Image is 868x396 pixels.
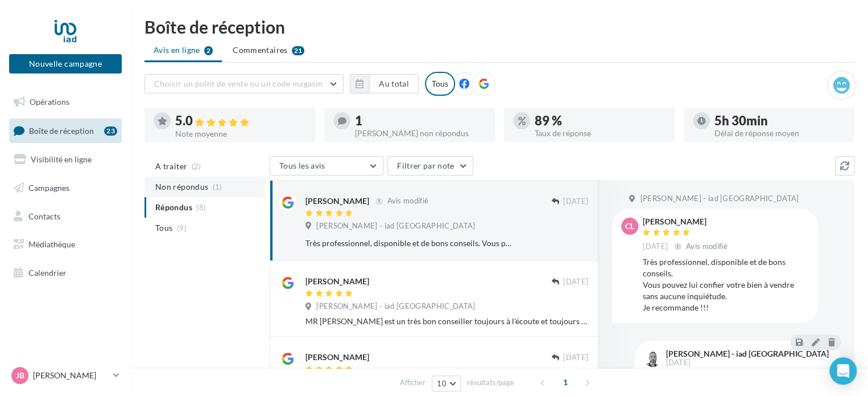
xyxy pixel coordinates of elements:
div: MR [PERSON_NAME] est un très bon conseiller toujours à l’écoute et toujours disponible il est vra... [305,316,588,327]
button: Au total [350,74,419,93]
div: [PERSON_NAME] [643,218,730,226]
div: Boîte de réception [144,18,854,35]
span: Boîte de réception [29,125,94,135]
p: [PERSON_NAME] [33,370,109,381]
span: (2) [192,162,201,171]
a: JB [PERSON_NAME] [9,365,122,386]
a: Contacts [7,205,124,228]
span: A traiter [155,161,187,172]
div: Très professionnel, disponible et de bons conseils. Vous pouvez lui confier votre bien à vendre s... [305,238,514,249]
button: Choisir un point de vente ou un code magasin [144,74,344,93]
span: Commentaires [233,44,287,56]
div: 21 [292,46,305,55]
div: Délai de réponse moyen [714,129,845,137]
div: Note moyenne [175,130,306,138]
span: [PERSON_NAME] - iad [GEOGRAPHIC_DATA] [316,221,475,231]
span: Tous les avis [279,161,325,170]
div: 89 % [535,115,666,127]
div: [PERSON_NAME] [305,195,369,207]
span: [DATE] [563,197,588,207]
span: Contacts [28,211,60,221]
span: Visibilité en ligne [31,154,92,164]
a: Boîte de réception23 [7,119,124,143]
span: Campagnes [28,183,69,193]
span: (9) [177,223,187,232]
div: Open Intercom Messenger [829,357,857,385]
div: 1 [355,115,486,127]
span: [DATE] [563,353,588,363]
div: [PERSON_NAME] [305,352,369,363]
button: Filtrer par note [387,156,473,175]
span: 10 [437,379,447,388]
span: résultats/page [467,377,514,388]
a: Calendrier [7,261,124,285]
span: Opérations [30,97,69,107]
div: Taux de réponse [535,129,666,137]
a: Opérations [7,90,124,114]
div: 23 [104,126,117,136]
div: [PERSON_NAME] [305,276,369,287]
div: [PERSON_NAME] non répondus [355,129,486,137]
button: Nouvelle campagne [9,54,122,74]
span: Tous [155,222,172,234]
div: 5h 30min [714,115,845,127]
span: [PERSON_NAME] - iad [GEOGRAPHIC_DATA] [640,194,799,204]
button: Au total [369,74,419,93]
button: 10 [432,375,461,391]
span: Calendrier [28,268,67,277]
div: Tous [425,72,455,96]
span: Choisir un point de vente ou un code magasin [154,79,323,88]
span: (1) [213,182,222,191]
span: [PERSON_NAME] - iad [GEOGRAPHIC_DATA] [316,301,475,312]
span: CL [625,221,634,232]
div: [PERSON_NAME] - iad [GEOGRAPHIC_DATA] [666,350,828,358]
span: Avis modifié [387,197,428,206]
a: Campagnes [7,176,124,200]
span: [DATE] [666,359,691,366]
div: 5.0 [175,115,306,128]
span: JB [16,370,24,381]
span: Afficher [400,377,425,388]
span: Avis modifié [686,242,728,251]
span: [DATE] [563,277,588,287]
button: Tous les avis [270,156,383,175]
span: Non répondus [155,181,208,193]
a: Médiathèque [7,232,124,256]
span: 1 [556,373,574,391]
span: Médiathèque [28,239,75,249]
span: [DATE] [643,242,668,252]
a: Visibilité en ligne [7,148,124,172]
div: Très professionnel, disponible et de bons conseils. Vous pouvez lui confier votre bien à vendre s... [643,256,809,313]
